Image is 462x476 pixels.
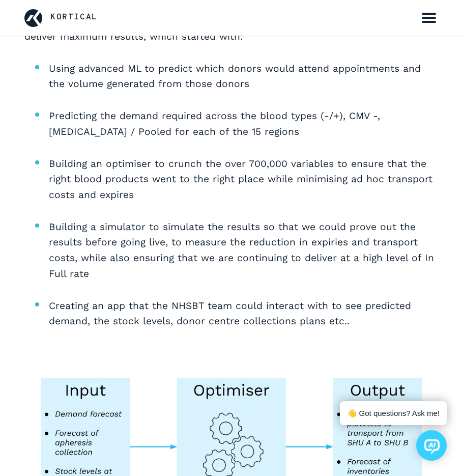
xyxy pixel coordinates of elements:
li: Building a simulator to simulate the results so that we could prove out the results before going ... [49,219,438,282]
li: Using advanced ML to predict which donors would attend appointments and the volume generated from... [49,61,438,92]
li: Building an optimiser to crunch the over 700,000 variables to ensure that the right blood product... [49,156,438,203]
li: Predicting the demand required across the blood types (-/+), CMV -, [MEDICAL_DATA] / Pooled for e... [49,108,438,139]
li: Creating an app that the NHSBT team could interact with to see predicted demand, the stock levels... [49,298,438,329]
a: Kortical [50,11,98,24]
